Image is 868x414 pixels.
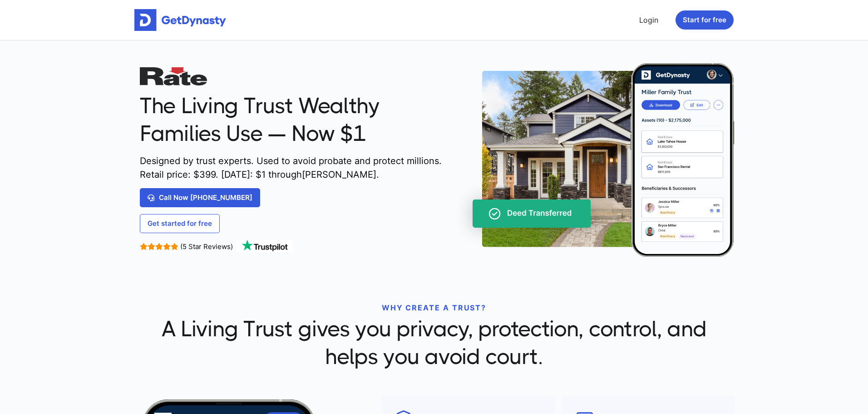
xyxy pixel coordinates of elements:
[636,11,662,29] a: Login
[453,63,735,257] img: trust-on-cellphone
[140,302,728,313] p: WHY CREATE A TRUST?
[235,240,294,253] img: TrustPilot Logo
[180,242,233,251] span: (5 Star Reviews)
[140,315,728,370] span: A Living Trust gives you privacy, protection, control, and helps you avoid court.
[676,10,734,30] button: Start for free
[140,67,207,85] img: Partner Logo
[140,154,446,181] span: Designed by trust experts. Used to avoid probate and protect millions. Retail price: $ 399 . [DAT...
[140,214,220,233] a: Get started for free
[134,9,226,31] img: Get started for free with Dynasty Trust Company
[140,188,260,207] a: Call Now [PHONE_NUMBER]
[140,92,446,147] span: The Living Trust Wealthy Families Use — Now $1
